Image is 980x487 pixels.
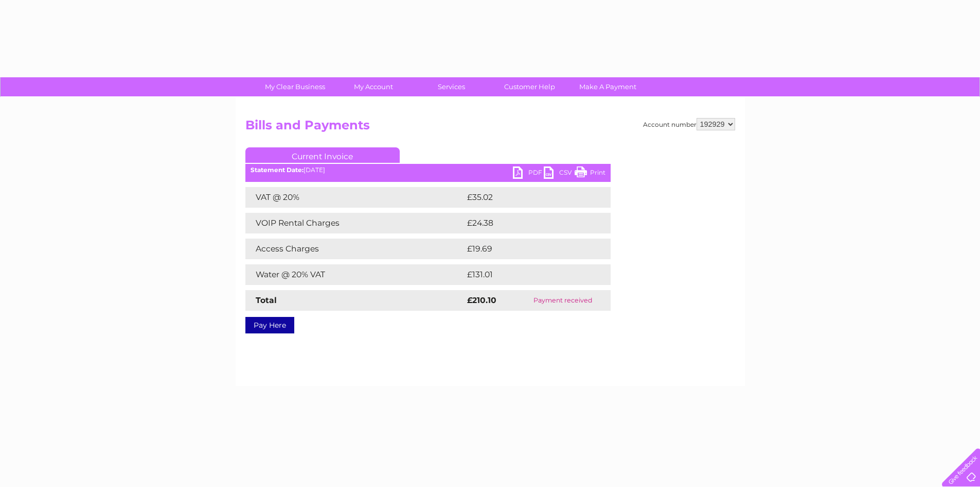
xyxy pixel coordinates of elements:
td: Water @ 20% VAT [245,264,465,285]
td: Access Charges [245,239,465,259]
td: VOIP Rental Charges [245,213,465,233]
a: Current Invoice [245,147,400,163]
b: Statement Date: [251,166,304,174]
a: Print [575,166,605,181]
strong: £210.10 [467,295,496,305]
h2: Bills and Payments [245,118,735,138]
strong: Total [256,295,277,305]
div: Account number [643,118,735,130]
td: £35.02 [465,187,590,208]
a: My Account [331,77,416,96]
a: Services [409,77,494,96]
td: £131.01 [465,264,590,285]
td: £24.38 [465,213,590,233]
a: Customer Help [487,77,572,96]
a: PDF [513,166,544,181]
a: My Clear Business [253,77,337,96]
div: [DATE] [245,166,611,174]
a: CSV [544,166,575,181]
a: Make A Payment [565,77,650,96]
td: £19.69 [465,239,590,259]
td: VAT @ 20% [245,187,465,208]
td: Payment received [515,290,610,311]
a: Pay Here [245,317,294,333]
